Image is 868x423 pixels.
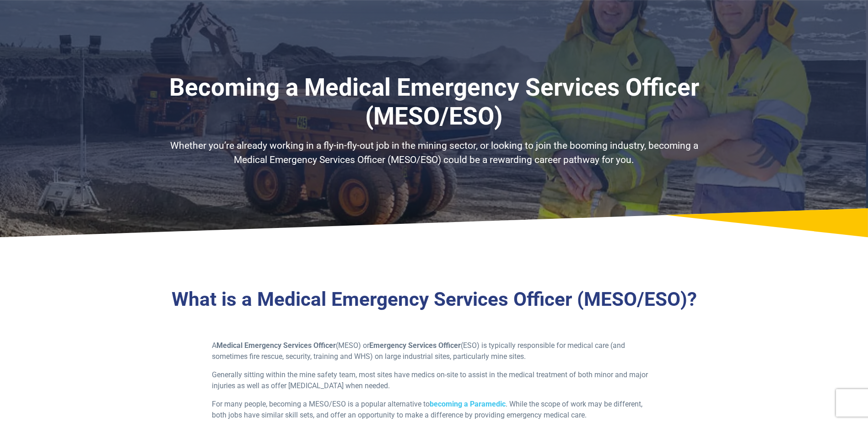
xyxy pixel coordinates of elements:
a: becoming a Paramedic [430,400,506,408]
p: A (MESO) or (ESO) is typically responsible for medical care (and sometimes fire rescue, security,... [212,340,656,362]
h3: What is a Medical Emergency Services Officer (MESO/ESO)? [167,288,702,311]
strong: Emergency Services Officer [369,341,461,350]
strong: Medical Emergency Services Officer [216,341,336,350]
p: For many people, becoming a MESO/ESO is a popular alternative to . While the scope of work may be... [212,399,656,421]
h1: Becoming a Medical Emergency Services Officer (MESO/ESO) [167,73,702,131]
p: Generally sitting within the mine safety team, most sites have medics on-site to assist in the me... [212,369,656,391]
p: Whether you’re already working in a fly-in-fly-out job in the mining sector, or looking to join t... [167,139,702,168]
